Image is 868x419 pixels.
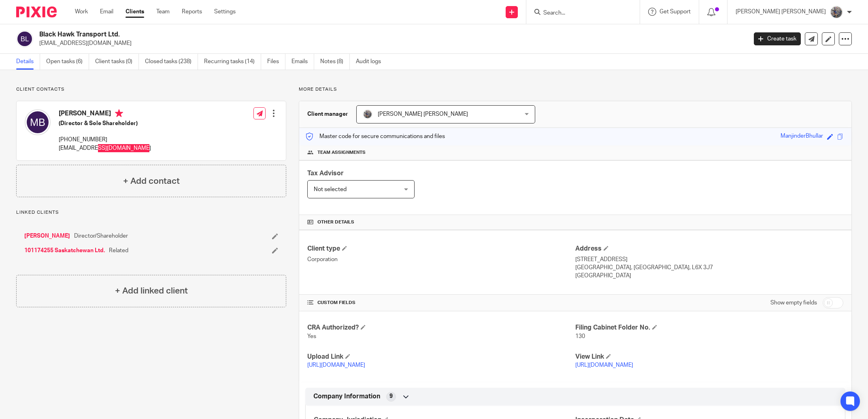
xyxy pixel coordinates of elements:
a: [URL][DOMAIN_NAME] [307,362,365,368]
a: Team [156,8,170,16]
img: 20160912_191538.jpg [830,6,843,19]
h4: CRA Authorized? [307,323,575,332]
h2: Black Hawk Transport Ltd. [39,30,601,39]
p: More details [299,86,852,93]
span: Not selected [314,187,347,192]
span: Other details [317,219,354,225]
span: [PERSON_NAME] [PERSON_NAME] [378,111,468,117]
a: [PERSON_NAME] [24,232,70,240]
p: [GEOGRAPHIC_DATA] [575,272,843,280]
input: Search [542,10,615,17]
span: 9 [389,392,393,400]
a: Settings [214,8,236,16]
h4: + Add contact [123,175,180,187]
img: Pixie [16,6,57,17]
span: Get Support [660,9,691,15]
a: Reports [182,8,202,16]
a: Create task [754,32,801,45]
h4: Filing Cabinet Folder No. [575,323,843,332]
span: Tax Advisor [307,170,344,177]
a: Audit logs [356,54,387,70]
a: Details [16,54,40,70]
a: Emails [291,54,314,70]
img: 20160912_191538.jpg [363,109,372,119]
p: [GEOGRAPHIC_DATA], [GEOGRAPHIC_DATA], L6X 3J7 [575,264,843,272]
i: Primary [115,109,123,117]
p: Linked clients [16,209,286,216]
h4: [PERSON_NAME] [59,109,151,119]
h4: + Add linked client [115,285,188,297]
label: Show empty fields [770,299,817,307]
p: Client contacts [16,86,286,93]
span: Related [109,247,128,255]
a: Open tasks (6) [46,54,89,70]
div: ManjinderBhullar [781,132,823,141]
p: [PERSON_NAME] [PERSON_NAME] [736,8,826,16]
h4: CUSTOM FIELDS [307,300,575,306]
a: Client tasks (0) [95,54,139,70]
a: 101174255 Saskatchewan Ltd. [24,247,105,255]
span: Yes [307,334,316,339]
a: Recurring tasks (14) [204,54,261,70]
a: Clients [126,8,144,16]
span: Company Information [313,392,380,401]
p: [EMAIL_ADDRESS][DOMAIN_NAME] [59,144,151,152]
a: Email [100,8,113,16]
a: Work [75,8,88,16]
h3: Client manager [307,110,348,118]
span: 130 [575,334,585,339]
h4: Client type [307,245,575,253]
p: Corporation [307,255,575,264]
h4: View Link [575,353,843,361]
p: [PHONE_NUMBER] [59,136,151,144]
span: Team assignments [317,149,366,156]
a: Closed tasks (238) [145,54,198,70]
a: [URL][DOMAIN_NAME] [575,362,633,368]
h4: Address [575,245,843,253]
h4: Upload Link [307,353,575,361]
a: Files [267,54,285,70]
img: svg%3E [25,109,51,135]
img: svg%3E [16,30,33,47]
h5: (Director & Sole Shareholder) [59,119,151,128]
p: Master code for secure communications and files [305,132,445,140]
p: [EMAIL_ADDRESS][DOMAIN_NAME] [39,39,742,47]
p: [STREET_ADDRESS] [575,255,843,264]
a: Notes (8) [320,54,350,70]
span: Director/Shareholder [74,232,128,240]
